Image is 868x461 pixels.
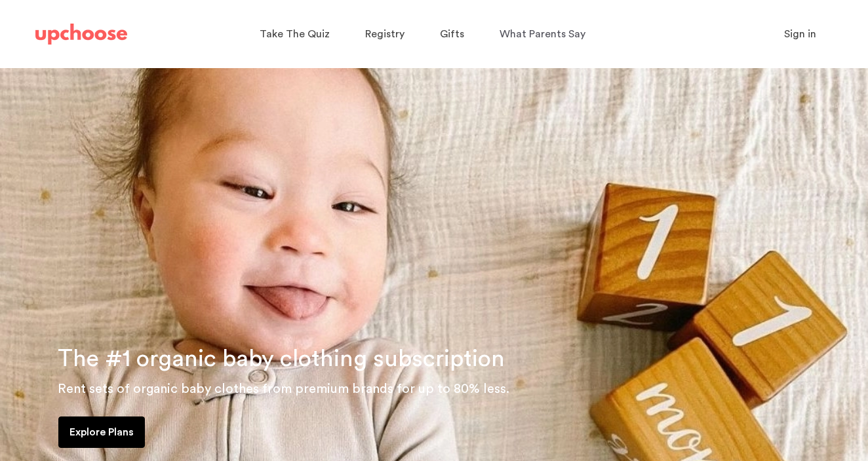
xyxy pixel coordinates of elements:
button: Sign in [768,21,833,47]
a: Explore Plans [58,416,145,448]
p: Explore Plans [69,424,134,440]
span: Registry [365,29,404,39]
a: Registry [365,22,408,47]
p: Rent sets of organic baby clothes from premium brands for up to 80% less. [58,378,852,399]
span: Take The Quiz [260,29,330,39]
span: Gifts [440,29,464,39]
span: Sign in [784,29,816,39]
a: UpChoose [35,21,127,48]
a: What Parents Say [500,22,589,47]
a: Gifts [440,22,468,47]
a: Take The Quiz [260,22,334,47]
img: UpChoose [35,24,127,45]
span: What Parents Say [500,29,585,39]
span: The #1 organic baby clothing subscription [58,347,505,371]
